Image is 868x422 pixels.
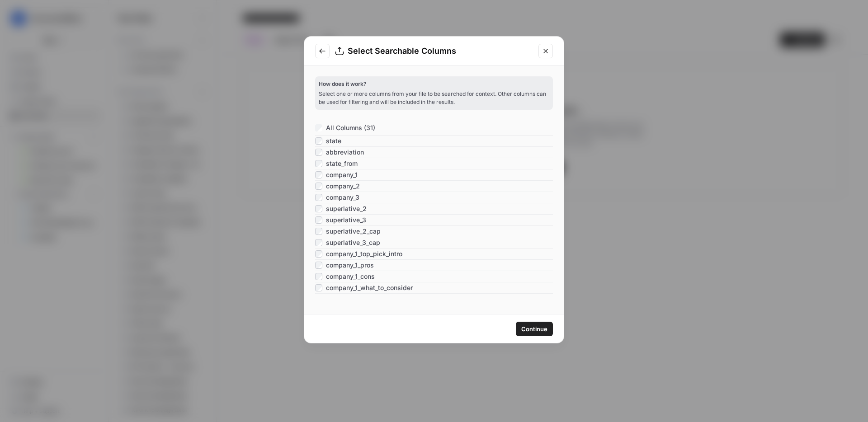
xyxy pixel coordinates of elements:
span: state_from [326,159,358,168]
input: superlative_3 [315,216,322,224]
span: abbreviation [326,148,364,157]
span: company_1_what_to_consider [326,283,413,292]
span: superlative_3 [326,216,366,225]
input: company_2 [315,183,322,190]
input: company_1_cons [315,273,322,280]
div: Select Searchable Columns [335,45,533,57]
input: abbreviation [315,149,322,156]
span: company_1_cons [326,272,375,281]
span: company_1 [326,170,358,179]
button: Close modal [538,44,553,58]
span: company_1_pros [326,261,374,270]
input: company_1 [315,171,322,178]
input: superlative_3_cap [315,239,322,246]
span: superlative_2_cap [326,227,381,236]
span: state [326,136,341,145]
input: company_1_top_pick_intro [315,250,322,258]
input: company_3 [315,194,322,201]
input: superlative_2 [315,205,322,212]
input: company_1_pros [315,262,322,269]
input: All Columns (31) [315,124,322,131]
span: All Columns (31) [326,123,375,132]
span: superlative_3_cap [326,238,380,247]
span: superlative_2 [326,204,367,213]
input: company_1_what_to_consider [315,284,322,291]
p: Select one or more columns from your file to be searched for context. Other columns can be used f... [319,90,549,106]
button: Go to previous step [315,44,330,58]
span: company_2 [326,182,360,191]
p: How does it work? [319,80,549,88]
input: state [315,137,322,145]
span: Continue [521,324,547,333]
span: company_1_top_pick_intro [326,249,402,258]
button: Continue [516,322,553,336]
input: state_from [315,160,322,167]
input: superlative_2_cap [315,228,322,235]
span: company_3 [326,193,359,202]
